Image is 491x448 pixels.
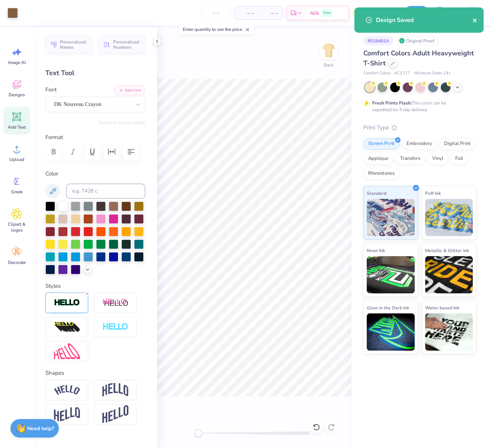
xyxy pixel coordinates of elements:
label: Color [45,170,145,178]
img: Standard [367,199,415,236]
label: Styles [45,282,61,290]
span: Water based Ink [425,304,459,312]
div: Design Saved [376,16,472,25]
span: Free [323,10,331,16]
input: Untitled Design [364,6,400,20]
span: Designs [9,92,25,98]
span: Puff Ink [425,189,441,197]
span: – – [239,9,254,17]
img: Arch [102,383,128,397]
span: Clipart & logos [4,221,29,233]
img: Stroke [54,299,80,307]
div: Digital Print [439,138,475,149]
img: 3D Illusion [54,321,80,333]
span: Metallic & Glitter Ink [425,246,469,254]
img: Free Distort [54,343,80,359]
img: Puff Ink [425,199,473,236]
button: Switch to Greek Letters [99,120,145,126]
div: Vinyl [427,153,448,164]
span: Greek [11,189,23,195]
div: Accessibility label [195,429,202,437]
button: Add Font [115,86,145,95]
button: Personalized Names [45,36,92,53]
img: Arc [54,385,80,395]
span: # C1717 [395,70,410,77]
span: Upload [9,157,24,162]
img: Back [321,43,336,58]
img: Flag [54,407,80,422]
label: Shapes [45,369,64,377]
div: Transfers [395,153,425,164]
img: Glow in the Dark Ink [367,313,415,351]
button: Personalized Numbers [99,36,145,53]
span: Add Text [8,124,26,130]
div: Print Type [363,123,476,132]
div: Text Tool [45,68,145,78]
div: Foil [450,153,468,164]
strong: Fresh Prints Flash: [372,100,412,106]
div: Screen Print [363,138,399,149]
div: This color can be expedited for 5 day delivery. [372,100,464,113]
span: Minimum Order: 24 + [414,70,451,77]
img: Water based Ink [425,313,473,351]
div: Embroidery [402,138,437,149]
span: Standard [367,189,386,197]
div: Applique [363,153,393,164]
span: Decorate [8,260,26,265]
img: Metallic & Glitter Ink [425,256,473,293]
img: Neon Ink [367,256,415,293]
a: KM [452,6,484,20]
span: Image AI [8,59,26,65]
span: – – [263,9,278,17]
img: Shadow [102,298,128,307]
img: Rise [102,405,128,423]
label: Font [45,86,57,94]
button: close [472,16,478,25]
img: Negative Space [102,323,128,331]
span: Personalized Names [60,39,87,50]
span: N/A [310,9,319,17]
span: Glow in the Dark Ink [367,304,409,312]
span: Neon Ink [367,246,385,254]
input: e.g. 7428 c [66,184,145,199]
input: – – [201,6,230,20]
div: Original Proof [397,36,439,45]
strong: Need help? [27,425,54,432]
span: Personalized Numbers [113,39,141,50]
div: # 518481A [363,36,393,45]
div: Back [324,62,334,68]
label: Format [45,133,145,142]
div: Rhinestones [363,168,399,179]
span: Comfort Colors Adult Heavyweight T-Shirt [363,49,474,68]
div: Enter quantity to see the price. [179,24,254,35]
span: Comfort Colors [363,70,391,77]
img: Katrina Mae Mijares [465,6,480,20]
